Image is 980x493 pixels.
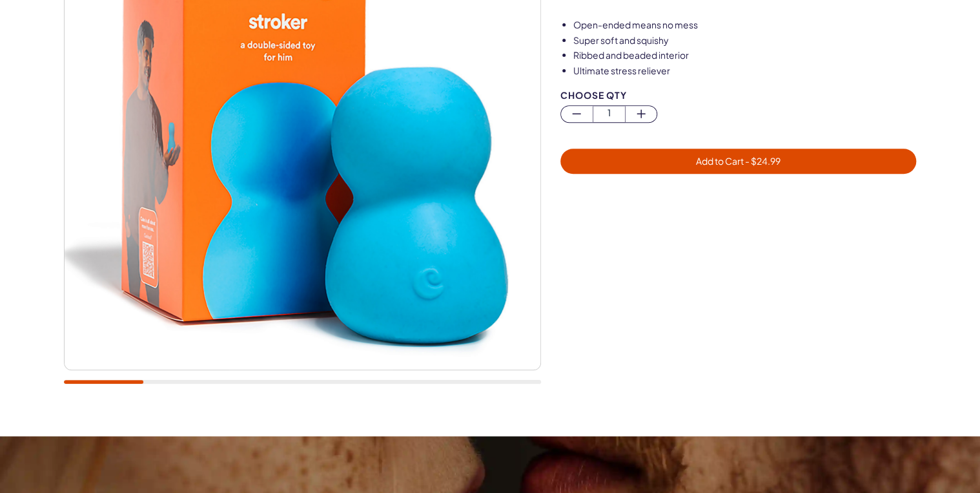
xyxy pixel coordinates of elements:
[573,49,916,62] li: Ribbed and beaded interior
[593,106,625,121] span: 1
[573,19,916,32] li: Open-ended means no mess
[573,65,916,78] li: Ultimate stress reliever
[573,34,916,47] li: Super soft and squishy
[696,155,781,167] span: Add to Cart
[560,90,916,100] div: Choose Qty
[560,149,916,174] button: Add to Cart - $24.99
[744,155,781,167] span: - $ 24.99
